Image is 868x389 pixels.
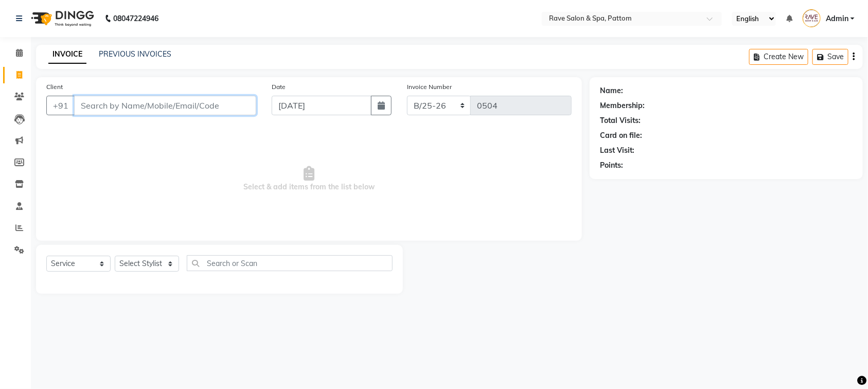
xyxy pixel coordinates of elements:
[407,82,452,92] label: Invoice Number
[187,255,393,271] input: Search or Scan
[600,160,623,171] div: Points:
[826,13,848,24] span: Admin
[812,49,848,65] button: Save
[113,4,158,33] b: 08047224946
[600,115,641,126] div: Total Visits:
[600,100,645,111] div: Membership:
[48,45,86,64] a: INVOICE
[99,49,171,59] a: PREVIOUS INVOICES
[803,9,821,27] img: Admin
[46,128,572,231] span: Select & add items from the list below
[46,96,75,115] button: +91
[26,4,97,33] img: logo
[74,96,256,115] input: Search by Name/Mobile/Email/Code
[600,145,634,156] div: Last Visit:
[600,85,623,96] div: Name:
[46,82,63,92] label: Client
[600,130,642,141] div: Card on file:
[272,82,286,92] label: Date
[749,49,808,65] button: Create New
